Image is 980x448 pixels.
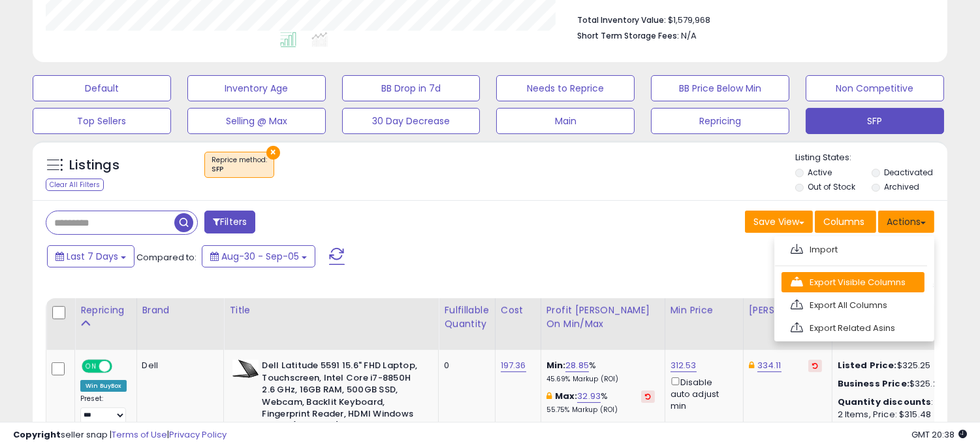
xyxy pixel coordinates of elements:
[577,14,666,26] b: Total Inventory Value:
[444,360,484,371] div: 0
[838,377,909,390] b: Business Price:
[555,390,578,402] b: Max:
[67,250,118,263] span: Last 7 Days
[112,428,167,441] a: Terms of Use
[757,359,782,372] a: 334.11
[806,75,944,101] button: Non Competitive
[546,375,655,384] p: 45.69% Markup (ROI)
[577,30,679,41] b: Short Term Storage Fees:
[838,396,932,408] b: Quantity discounts
[884,181,919,192] label: Archived
[838,409,946,421] div: 2 Items, Price: $315.48
[838,378,946,390] div: $325.23
[187,108,326,134] button: Selling @ Max
[838,360,946,371] div: $325.25
[80,394,127,424] div: Preset:
[501,303,535,317] div: Cost
[546,405,655,415] p: 55.75% Markup (ROI)
[749,303,827,317] div: [PERSON_NAME]
[33,75,171,101] button: Default
[546,360,655,384] div: %
[838,396,946,408] div: :
[110,361,131,372] span: OFF
[80,303,131,317] div: Repricing
[444,303,489,331] div: Fulfillable Quantity
[496,75,635,101] button: Needs to Reprice
[342,108,481,134] button: 30 Day Decrease
[232,360,259,378] img: 318WjitZC2L._SL40_.jpg
[815,211,876,233] button: Columns
[577,390,601,403] a: 32.93
[80,380,127,392] div: Win BuyBox
[671,375,733,412] div: Disable auto adjust min
[651,75,789,101] button: BB Price Below Min
[541,298,665,350] th: The percentage added to the cost of goods (COGS) that forms the calculator for Min & Max prices.
[221,250,299,263] span: Aug-30 - Sep-05
[651,108,789,134] button: Repricing
[782,272,925,292] a: Export Visible Columns
[782,295,925,315] a: Export All Columns
[838,359,897,371] b: Listed Price:
[808,167,832,178] label: Active
[808,181,855,192] label: Out of Stock
[342,75,481,101] button: BB Drop in 7d
[546,303,659,331] div: Profit [PERSON_NAME] on Min/Max
[782,239,925,260] a: Import
[501,359,526,372] a: 197.36
[13,429,227,441] div: seller snap | |
[83,361,99,372] span: ON
[204,211,255,233] button: Filters
[681,29,697,42] span: N/A
[577,11,925,27] li: $1,579,968
[136,251,197,264] span: Compared to:
[13,428,61,441] strong: Copyright
[745,211,813,233] button: Save View
[187,75,326,101] button: Inventory Age
[565,359,589,372] a: 28.85
[47,245,134,267] button: Last 7 Days
[266,146,280,160] button: ×
[33,108,171,134] button: Top Sellers
[546,390,655,415] div: %
[142,360,214,371] div: Dell
[878,211,934,233] button: Actions
[142,303,219,317] div: Brand
[671,359,697,372] a: 312.53
[69,156,119,175] h5: Listings
[229,303,433,317] div: Title
[806,108,944,134] button: SFP
[911,428,967,441] span: 2025-09-13 20:38 GMT
[795,152,947,164] p: Listing States:
[46,179,104,191] div: Clear All Filters
[262,360,420,436] b: Dell Latitude 5591 15.6" FHD Laptop, Touchscreen, Intel Core i7-8850H 2.6 GHz, 16GB RAM, 500GB SS...
[884,167,933,178] label: Deactivated
[671,303,738,317] div: Min Price
[823,215,864,228] span: Columns
[169,428,227,441] a: Privacy Policy
[782,318,925,338] a: Export Related Asins
[212,165,267,174] div: SFP
[496,108,635,134] button: Main
[546,359,566,371] b: Min:
[202,245,315,267] button: Aug-30 - Sep-05
[212,155,267,175] span: Reprice method :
